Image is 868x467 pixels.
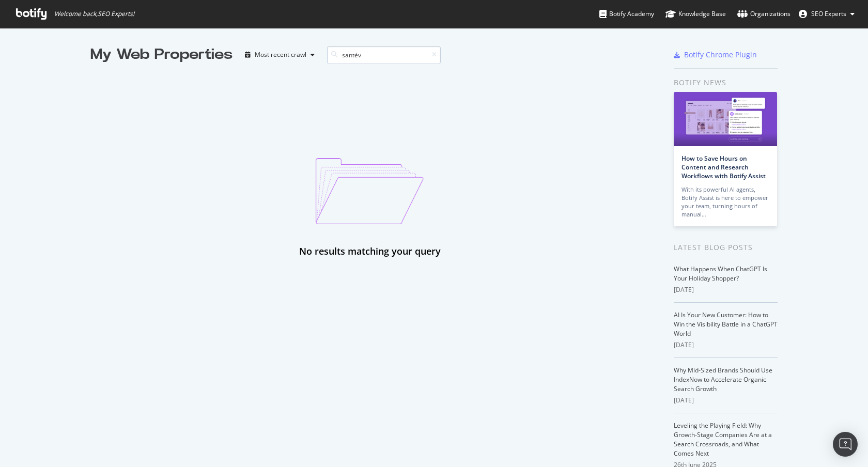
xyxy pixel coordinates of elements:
[599,9,654,19] div: Botify Academy
[241,46,319,63] button: Most recent crawl
[684,50,757,60] div: Botify Chrome Plugin
[316,158,424,224] img: emptyProjectImage
[665,9,726,19] div: Knowledge Base
[833,432,858,457] div: Open Intercom Messenger
[674,396,778,405] div: [DATE]
[674,242,778,253] div: Latest Blog Posts
[674,264,767,283] a: What Happens When ChatGPT Is Your Holiday Shopper?
[737,9,791,19] div: Organizations
[674,50,757,60] a: Botify Chrome Plugin
[674,421,772,458] a: Leveling the Playing Field: Why Growth-Stage Companies Are at a Search Crossroads, and What Comes...
[674,92,777,146] img: How to Save Hours on Content and Research Workflows with Botify Assist
[255,52,306,58] div: Most recent crawl
[674,77,778,88] div: Botify news
[327,46,441,64] input: Search
[299,245,441,258] div: No results matching your query
[681,185,769,219] div: With its powerful AI agents, Botify Assist is here to empower your team, turning hours of manual…
[674,285,778,294] div: [DATE]
[54,10,134,18] span: Welcome back, SEO Experts !
[674,310,778,338] a: AI Is Your New Customer: How to Win the Visibility Battle in a ChatGPT World
[811,9,846,18] span: SEO Experts
[90,44,233,65] div: My Web Properties
[674,366,772,393] a: Why Mid-Sized Brands Should Use IndexNow to Accelerate Organic Search Growth
[674,340,778,350] div: [DATE]
[681,154,766,180] a: How to Save Hours on Content and Research Workflows with Botify Assist
[791,6,863,22] button: SEO Experts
